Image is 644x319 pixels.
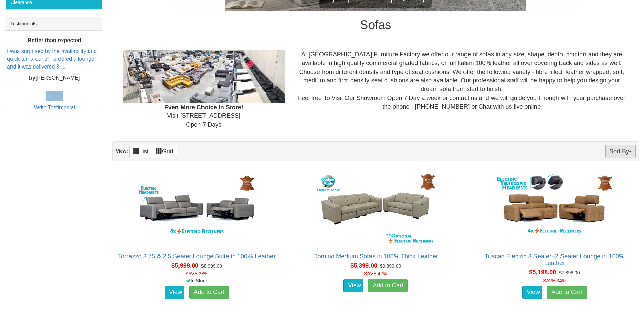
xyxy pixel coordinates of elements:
div: Visit [STREET_ADDRESS] Open 7 Days [118,50,290,129]
del: $9,399.00 [380,263,401,269]
b: Better than expected [28,37,81,43]
div: In Stock [111,277,282,284]
del: $8,999.00 [201,263,222,269]
a: Domino Medium Sofas in 100% Thick Leather [313,253,438,260]
b: by [29,75,35,81]
b: Even More Choice In Store! [164,104,243,111]
a: Add to Cart [189,286,229,299]
a: Add to Cart [547,286,587,299]
p: [PERSON_NAME] [7,74,102,82]
h1: Sofas [112,18,639,32]
a: View [522,286,542,299]
a: Write Testimonial [34,105,75,110]
a: Add to Cart [368,279,408,292]
a: View [343,279,363,292]
font: SAVE 34% [543,278,566,283]
img: Domino Medium Sofas in 100% Thick Leather [315,172,436,246]
span: $5,198.00 [529,269,556,276]
a: Tuscan Electric 3 Seater+2 Seater Lounge in 100% Leather [485,253,624,266]
span: $5,999.00 [171,262,198,269]
a: Grid [152,145,177,158]
div: Testimonials [5,17,102,31]
img: Torrazzo 3.75 & 2.5 Seater Lounge Suite in 100% Leather [136,172,258,246]
a: View [165,286,184,299]
span: $5,399.00 [350,262,377,269]
a: I was surprised by the availability and quick turnaround! I ordered a lounge and it was delivered... [7,48,97,70]
font: SAVE 42% [364,271,387,276]
a: List [129,145,152,158]
font: SAVE 33% [185,271,208,276]
a: Torrazzo 3.75 & 2.5 Seater Lounge Suite in 100% Leather [118,253,276,260]
img: Showroom [123,50,285,103]
img: Tuscan Electric 3 Seater+2 Seater Lounge in 100% Leather [494,172,615,246]
del: $7,898.00 [559,270,580,275]
div: At [GEOGRAPHIC_DATA] Furniture Factory we offer our range of sofas in any size, shape, depth, com... [290,50,634,111]
button: Sort By [605,145,636,158]
strong: View: [116,148,128,154]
